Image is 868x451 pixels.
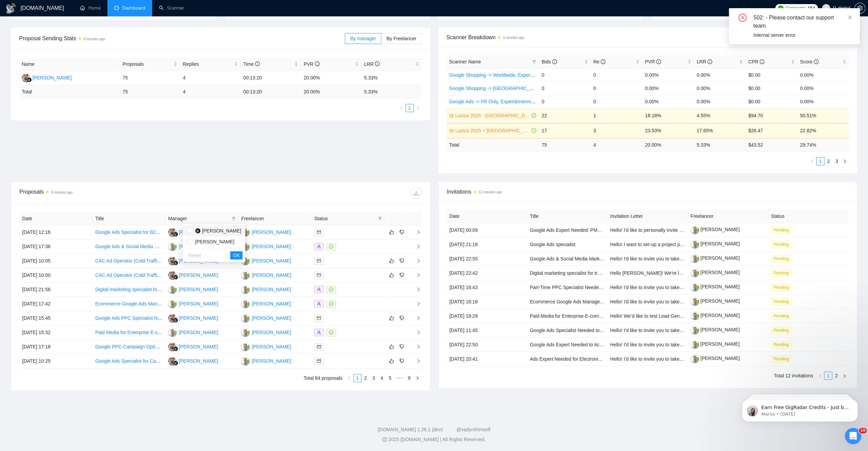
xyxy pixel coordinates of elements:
[771,342,794,347] a: Pending
[255,61,260,66] span: info-circle
[642,68,694,81] td: 0.00%
[22,74,30,82] img: YA
[179,257,218,265] div: [PERSON_NAME]
[449,99,603,104] a: Google Ads -> FR Only, Expert&Intermediate, H - $25, F -$300, 4.5 stars
[824,372,832,380] li: 1
[691,254,699,263] img: c1Idtl1sL_ojuo0BAW6lnVbU7OTxrDYU7FneGCPoFyJniWx9-ph69Zd6FWc_LIL-5A
[317,230,321,234] span: mail
[120,71,180,85] td: 75
[691,298,740,304] a: [PERSON_NAME]
[797,81,849,95] td: 0.00%
[329,330,333,334] span: message
[173,318,178,322] img: gigradar-bm.png
[399,229,404,235] span: dislike
[771,327,794,333] a: Pending
[179,271,218,279] div: [PERSON_NAME]
[252,343,291,350] div: [PERSON_NAME]
[95,301,235,306] a: Ecommerce Google Ads Manager for Health and Beauty Products
[387,228,396,236] button: like
[601,59,605,64] span: info-circle
[362,374,370,382] li: 2
[317,359,321,363] span: mail
[32,74,72,81] div: [PERSON_NAME]
[530,356,637,362] a: Ads Expert Needed for Electronic Music Promotion
[252,329,291,336] div: [PERSON_NAME]
[449,72,620,78] a: Google Shopping -> Worldwide, Expert&Intermediate, H - $25, F -$300, 4.5 stars
[241,243,291,249] a: RC[PERSON_NAME]
[179,228,218,236] div: [PERSON_NAME]
[771,355,791,363] span: Pending
[168,315,218,320] a: YA[PERSON_NAME]
[179,357,218,365] div: [PERSON_NAME]
[691,255,740,261] a: [PERSON_NAME]
[413,374,422,382] li: Next Page
[552,59,557,64] span: info-circle
[252,228,291,236] div: [PERSON_NAME]
[824,6,828,11] span: user
[179,343,218,350] div: [PERSON_NAME]
[329,287,333,291] span: message
[449,86,855,91] a: Google Shopping -> [GEOGRAPHIC_DATA], [GEOGRAPHIC_DATA], [GEOGRAPHIC_DATA], [GEOGRAPHIC_DATA], [G...
[329,244,333,249] span: message
[591,81,643,95] td: 0
[240,71,301,85] td: 00:13:20
[252,243,291,250] div: [PERSON_NAME]
[389,315,394,321] span: like
[771,313,794,318] a: Pending
[387,357,396,365] button: like
[252,357,291,365] div: [PERSON_NAME]
[80,5,101,11] a: homeHome
[370,374,378,382] a: 3
[252,271,291,279] div: [PERSON_NAME]
[707,59,712,64] span: info-circle
[394,374,405,382] li: Next 5 Pages
[168,242,177,251] img: RC
[95,272,172,278] a: CAC Ad Operator (Cold Traffic Only)
[168,257,177,265] img: YA
[771,255,791,262] span: Pending
[415,376,420,380] span: right
[591,68,643,81] td: 0
[389,272,394,278] span: like
[27,77,32,82] img: gigradar-bm.png
[241,315,291,320] a: RC[PERSON_NAME]
[530,256,695,261] a: Google Ads & Social Media Marketing Specialist for Coffee Roasting Business
[449,59,481,64] span: Scanner Name
[241,343,250,351] img: RC
[233,252,240,259] span: OK
[691,240,699,249] img: c1Idtl1sL_ojuo0BAW6lnVbU7OTxrDYU7FneGCPoFyJniWx9-ph69Zd6FWc_LIL-5A
[173,275,178,280] img: gigradar-bm.png
[645,59,661,64] span: PVR
[398,257,406,265] button: dislike
[691,327,740,332] a: [PERSON_NAME]
[413,374,422,382] button: right
[95,287,188,292] a: Digital marketing specialist for travel agency
[168,229,218,235] a: YA[PERSON_NAME]
[694,81,746,95] td: 0.00%
[398,343,406,351] button: dislike
[691,297,699,306] img: c1Idtl1sL_ojuo0BAW6lnVbU7OTxrDYU7FneGCPoFyJniWx9-ph69Zd6FWc_LIL-5A
[95,258,172,264] a: CAC Ad Operator (Cold Traffic Only)
[691,356,740,361] a: [PERSON_NAME]
[539,68,591,81] td: 0
[797,68,849,81] td: 0.00%
[232,216,236,221] span: filter
[738,14,747,22] span: close-circle
[841,157,849,165] li: Next Page
[168,329,218,335] a: RC[PERSON_NAME]
[399,315,404,321] span: dislike
[241,344,291,349] a: RC[PERSON_NAME]
[179,243,218,250] div: [PERSON_NAME]
[771,227,794,232] a: Pending
[230,251,242,259] button: OK
[833,157,840,165] a: 3
[455,127,530,134] a: Laziza 2025 + [GEOGRAPHIC_DATA], [GEOGRAPHIC_DATA], [GEOGRAPHIC_DATA]
[168,343,177,351] img: YA
[387,343,396,351] button: like
[455,112,530,119] a: Laziza 2025 - [GEOGRAPHIC_DATA]
[84,37,105,41] time: 8 minutes ago
[202,228,241,234] span: [PERSON_NAME]
[542,59,557,64] span: Bids
[95,229,172,235] a: Google Ads Specialist for B2B SaaS
[159,5,184,11] a: searchScanner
